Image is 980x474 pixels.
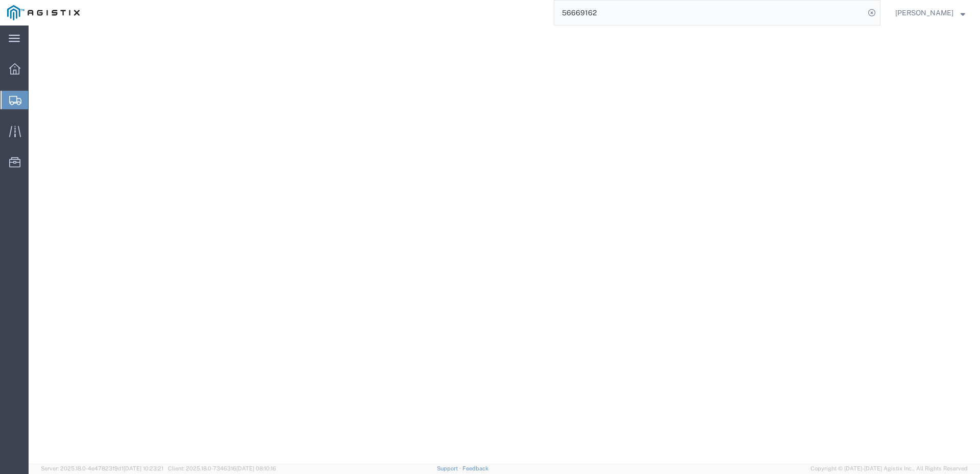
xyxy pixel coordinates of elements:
span: [DATE] 08:10:16 [236,465,276,471]
span: Server: 2025.18.0-4e47823f9d1 [41,465,163,471]
iframe: FS Legacy Container [29,26,980,463]
span: Copyright © [DATE]-[DATE] Agistix Inc., All Rights Reserved [811,464,968,473]
span: Joe Torres [895,7,953,18]
button: [PERSON_NAME] [895,7,966,19]
img: logo [7,5,80,20]
span: [DATE] 10:23:21 [124,465,163,471]
input: Search for shipment number, reference number [554,1,865,25]
a: Support [437,465,462,471]
span: Client: 2025.18.0-7346316 [168,465,276,471]
a: Feedback [462,465,488,471]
